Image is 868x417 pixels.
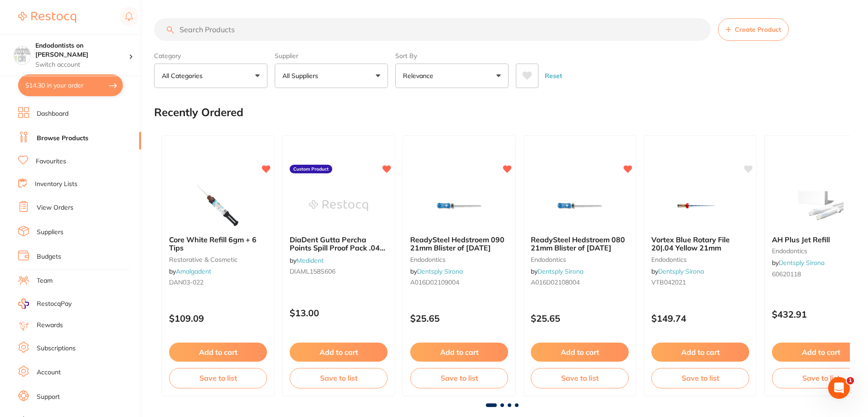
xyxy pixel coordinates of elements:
button: All Suppliers [275,64,388,88]
small: endodontics [410,256,508,263]
img: Vortex Blue Rotary File 20|.04 Yellow 21mm [671,183,730,228]
img: RestocqPay [18,299,29,309]
span: by [651,267,704,275]
a: Dentsply Sirona [538,267,583,275]
a: Account [37,368,61,377]
button: Save to list [410,368,508,388]
small: endodontics [531,256,629,263]
span: 1 [847,377,854,384]
a: Medident [296,256,324,265]
a: Support [37,392,60,402]
label: Supplier [275,52,388,60]
h2: Recently Ordered [154,106,243,119]
h4: Endodontists on Collins [35,41,129,59]
button: Save to list [651,368,749,388]
a: Dashboard [37,109,68,118]
p: Switch account [35,60,129,69]
button: Relevance [395,64,509,88]
small: VTB042021 [651,279,749,286]
span: by [772,259,824,267]
a: Rewards [37,321,63,330]
a: Suppliers [37,228,63,237]
a: View Orders [37,203,73,212]
button: Add to cart [531,343,629,362]
label: Sort By [395,52,509,60]
a: Team [37,276,53,285]
img: AH Plus Jet Refill [791,183,850,228]
span: by [290,256,324,265]
a: Inventory Lists [35,180,78,189]
small: DIAML158S606 [290,268,388,275]
b: DiaDent Gutta Percha Points Spill Proof Pack .04 Special Taper No. 30 Blue (60) [290,235,388,252]
button: Add to cart [290,343,388,362]
a: Dentsply Sirona [658,267,704,275]
small: A016D02108004 [531,279,629,286]
a: Dentsply Sirona [779,259,824,267]
img: DiaDent Gutta Percha Points Spill Proof Pack .04 Special Taper No. 30 Blue (60) [309,183,368,228]
input: Search Products [154,18,711,41]
button: Save to list [290,368,388,388]
a: Subscriptions [37,344,76,353]
p: $13.00 [290,308,388,318]
iframe: Intercom live chat [828,377,850,399]
button: Add to cart [410,343,508,362]
a: Budgets [37,252,61,261]
a: Favourites [36,157,66,166]
b: Core White Refill 6gm + 6 Tips [169,235,267,252]
span: by [531,267,583,275]
p: $25.65 [410,313,508,324]
p: All Suppliers [282,71,322,80]
span: by [410,267,463,275]
b: Vortex Blue Rotary File 20|.04 Yellow 21mm [651,235,749,252]
p: All Categories [162,71,206,80]
a: Dentsply Sirona [417,267,463,275]
a: RestocqPay [18,299,72,309]
button: Add to cart [169,343,267,362]
p: $149.74 [651,313,749,324]
small: endodontics [651,256,749,263]
b: ReadySteel Hedstroem 090 21mm Blister of 6 CE [410,235,508,252]
button: Save to list [169,368,267,388]
button: Add to cart [651,343,749,362]
button: Create Product [718,18,789,41]
p: Relevance [403,71,437,80]
img: ReadySteel Hedstroem 080 21mm Blister of 6 CE [550,183,609,228]
b: ReadySteel Hedstroem 080 21mm Blister of 6 CE [531,235,629,252]
small: restorative & cosmetic [169,256,267,263]
label: Custom Product [290,165,332,174]
small: DAN03-022 [169,279,267,286]
span: by [169,267,211,275]
a: Amalgadent [176,267,211,275]
a: Browse Products [37,134,88,143]
img: Endodontists on Collins [14,46,30,63]
img: ReadySteel Hedstroem 090 21mm Blister of 6 CE [430,183,489,228]
button: Save to list [531,368,629,388]
button: Reset [542,64,565,88]
img: Core White Refill 6gm + 6 Tips [189,183,247,228]
p: $109.09 [169,313,267,324]
img: Restocq Logo [18,12,76,23]
span: Create Product [735,26,781,33]
a: Restocq Logo [18,7,76,28]
button: $14.30 in your order [18,74,123,96]
small: A016D02109004 [410,279,508,286]
span: RestocqPay [37,299,72,309]
button: All Categories [154,64,267,88]
p: $25.65 [531,313,629,324]
label: Category [154,52,267,60]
